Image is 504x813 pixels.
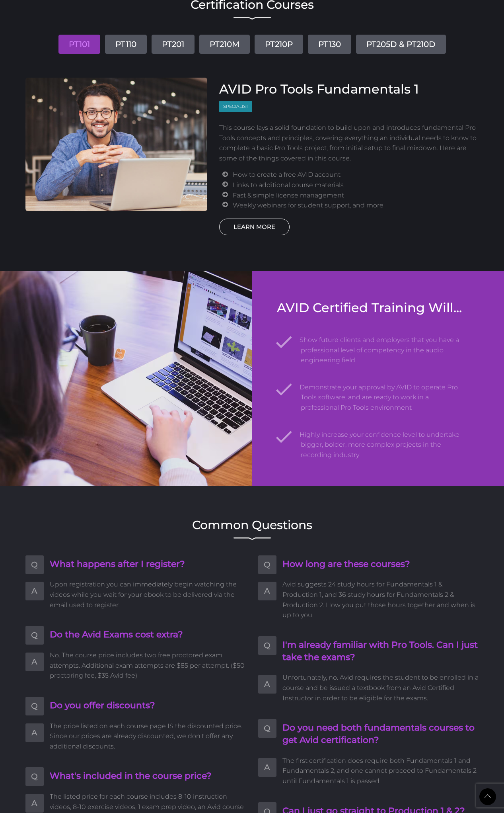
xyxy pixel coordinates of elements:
[25,555,44,574] span: Q
[25,78,208,211] img: AVID Pro Tools Fundamentals 1 Course
[25,653,44,671] span: A
[199,35,250,54] a: PT210M
[233,200,479,211] li: Weekly webinars for student support, and more
[233,170,479,180] li: How to create a free AVID account
[25,723,44,742] span: A
[258,582,276,600] span: A
[282,722,479,747] h4: Do you need both fundamentals courses to get Avid certification?
[282,756,479,786] span: The first certification does require both Fundamentals 1 and Fundamentals 2, and one cannot proce...
[25,767,44,786] span: Q
[25,582,44,600] span: A
[301,328,466,365] li: Show future clients and employers that you have a professional level of competency in the audio e...
[25,519,479,531] h2: Common Questions
[50,558,246,571] h4: What happens after I register?
[105,35,147,54] a: PT110
[219,82,479,97] h3: AVID Pro Tools Fundamentals 1
[152,35,195,54] a: PT201
[301,375,466,413] li: Demonstrate your approval by AVID to operate Pro Tools software, and are ready to work in a profe...
[219,101,252,112] span: Specialist
[258,758,276,777] span: A
[234,537,271,540] img: decorative line
[25,626,44,645] span: Q
[308,35,351,54] a: PT130
[50,650,246,681] span: No. The course price includes two free proctored exam attempts. Additional exam attempts are $85 ...
[219,219,290,235] a: LEARN MORE
[479,788,496,805] a: Back to Top
[258,719,276,738] span: Q
[219,123,479,163] p: This course lays a solid foundation to build upon and introduces fundamental Pro Tools concepts a...
[282,672,479,703] span: Unfortunately, no. Avid requires the student to be enrolled in a course and be issued a textbook ...
[233,190,479,201] li: Fast & simple license management
[50,700,246,712] h4: Do you offer discounts?
[25,794,44,813] span: A
[58,35,100,54] a: PT101
[277,300,466,315] h3: AVID Certified Training Will...
[356,35,446,54] a: PT205D & PT210D
[50,579,246,610] span: Upon registration you can immediately begin watching the videos while you wait for your ebook to ...
[258,636,276,655] span: Q
[50,721,246,752] span: The price listed on each course page IS the discounted price. Since our prices are already discou...
[25,697,44,715] span: Q
[234,17,271,20] img: decorative line
[282,639,479,664] h4: I'm already familiar with Pro Tools. Can I just take the exams?
[258,555,276,574] span: Q
[301,423,466,460] li: Highly increase your confidence level to undertake bigger, bolder, more complex projects in the r...
[255,35,303,54] a: PT210P
[258,675,276,694] span: A
[233,180,479,190] li: Links to additional course materials
[50,770,246,782] h4: What's included in the course price?
[50,629,246,641] h4: Do the Avid Exams cost extra?
[282,579,479,620] span: Avid suggests 24 study hours for Fundamentals 1 & Production 1, and 36 study hours for Fundamenta...
[282,558,479,571] h4: How long are these courses?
